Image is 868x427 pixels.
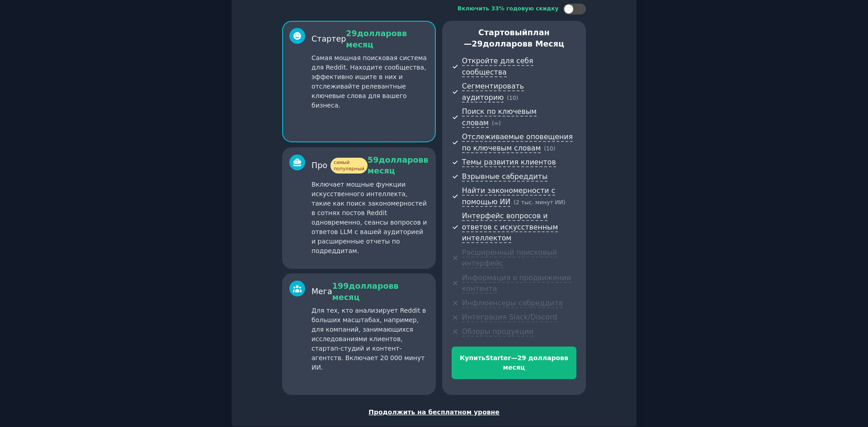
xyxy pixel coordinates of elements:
[452,347,576,379] button: КупитьStarter—29 долларовв месяц
[357,29,402,38] font: долларов
[472,39,482,48] font: 29
[462,248,557,268] font: Расширенный поисковый интерфейс
[511,354,517,361] font: —
[368,408,500,416] font: Продолжить на бесплатном уровне
[462,132,573,152] font: Отслеживаемые оповещения по ключевым словам
[462,107,537,127] font: Поиск по ключевым словам
[528,39,564,48] font: в месяц
[462,186,556,206] font: Найти закономерности с помощью ИИ
[492,120,494,127] font: (
[464,28,550,48] font: план —
[311,161,327,170] font: Про
[483,39,528,48] font: долларов
[516,95,519,101] font: )
[509,95,516,101] font: 10
[462,56,533,76] font: Откройте для себя сообщества
[462,172,548,181] font: Взрывные сабреддиты
[553,145,556,152] font: )
[563,199,566,206] font: )
[460,354,486,361] font: Купить
[378,155,423,164] font: долларов
[332,282,399,302] font: в месяц
[517,354,564,361] font: 29 долларов
[334,160,364,171] font: самый популярный
[478,28,528,37] font: Стартовый
[458,5,559,12] font: Включить 33% годовую скидку
[349,282,393,291] font: долларов
[462,82,524,102] font: Сегментировать аудиторию
[332,282,349,291] font: 199
[311,287,332,296] font: Мега
[514,199,516,206] font: (
[346,29,407,49] font: в месяц
[516,199,563,206] font: 2 тыс. минут ИИ
[462,299,563,307] font: Инфлюенсеры сабреддита
[462,211,558,242] font: Интерфейс вопросов и ответов с искусственным интеллектом
[546,145,553,152] font: 10
[311,307,426,371] font: Для тех, кто анализирует Reddit в больших масштабах, например, для компаний, занимающихся исследо...
[544,145,546,152] font: (
[368,155,378,164] font: 59
[462,273,571,293] font: Информация о продвижении контента
[494,120,499,127] font: ∞
[462,313,557,321] font: Интеграция Slack/Discord
[507,95,509,101] font: (
[462,158,556,166] font: Темы развития клиентов
[499,120,501,127] font: )
[311,34,346,43] font: Стартер
[311,181,427,254] font: Включает мощные функции искусственного интеллекта, такие как поиск закономерностей в сотнях посто...
[346,29,357,38] font: 29
[311,54,427,109] font: Самая мощная поисковая система для Reddit. Находите сообщества, эффективно ищите в них и отслежив...
[462,327,533,336] font: Обзоры продукции
[486,354,511,361] font: Starter
[503,354,568,371] font: в месяц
